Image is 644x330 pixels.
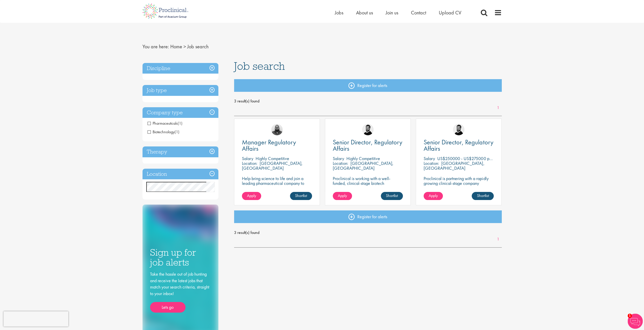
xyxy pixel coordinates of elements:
[333,160,393,171] p: [GEOGRAPHIC_DATA], [GEOGRAPHIC_DATA]
[381,192,403,200] a: Shortlist
[150,302,185,313] a: Lets go
[4,311,68,326] iframe: reCAPTCHA
[150,248,211,267] h3: Sign up for job alerts
[453,124,464,135] img: Nick Walker
[242,139,312,152] a: Manager Regulatory Affairs
[242,160,257,166] span: Location:
[333,160,348,166] span: Location:
[178,121,182,126] span: (1)
[335,9,343,16] a: Jobs
[333,176,403,200] p: Proclinical is working with a well-funded, clinical-stage biotech developing transformative thera...
[142,63,218,74] h3: Discipline
[234,59,285,73] span: Job search
[333,156,344,161] span: Salary
[338,193,347,198] span: Apply
[187,43,209,50] span: Job search
[242,138,296,153] span: Manager Regulatory Affairs
[411,9,426,16] a: Contact
[242,156,253,161] span: Salary
[242,176,312,200] p: Help bring science to life and join a leading pharmaceutical company to play a key role in delive...
[142,85,218,96] h3: Job type
[142,146,218,157] h3: Therapy
[472,192,494,200] a: Shortlist
[242,160,303,171] p: [GEOGRAPHIC_DATA], [GEOGRAPHIC_DATA]
[234,210,502,223] a: Register for alerts
[424,160,484,171] p: [GEOGRAPHIC_DATA], [GEOGRAPHIC_DATA]
[628,314,643,329] img: Chatbot
[271,124,283,135] img: Ashley Bennett
[439,9,461,16] a: Upload CV
[148,129,175,135] span: Biotechnology
[148,121,178,126] span: Pharmaceuticals
[142,107,218,118] h3: Company type
[234,79,502,92] a: Register for alerts
[628,314,632,318] span: 1
[424,176,494,195] p: Proclinical is partnering with a rapidly growing clinical-stage company advancing a high-potentia...
[437,156,505,161] p: US$250000 - US$275000 per annum
[148,121,182,126] span: Pharmaceuticals
[150,271,211,313] div: Take the hassle out of job hunting and receive the latest jobs that match your search criteria, s...
[494,236,502,242] a: 1
[424,138,493,153] span: Senior Director, Regulatory Affairs
[429,193,438,198] span: Apply
[424,156,435,161] span: Salary
[256,156,289,161] p: Highly Competitive
[424,139,494,152] a: Senior Director, Regulatory Affairs
[356,9,373,16] a: About us
[142,169,218,180] h3: Location
[424,192,443,200] a: Apply
[346,156,380,161] p: Highly Competitive
[247,193,256,198] span: Apply
[242,192,261,200] a: Apply
[424,160,439,166] span: Location:
[386,9,398,16] a: Join us
[333,192,352,200] a: Apply
[234,97,502,105] span: 3 result(s) found
[494,105,502,111] a: 1
[234,229,502,236] span: 3 result(s) found
[362,124,373,135] img: Nick Walker
[142,43,169,50] span: You are here:
[170,43,182,50] a: breadcrumb link
[333,139,403,152] a: Senior Director, Regulatory Affairs
[290,192,312,200] a: Shortlist
[183,43,186,50] span: >
[148,129,179,135] span: Biotechnology
[175,129,179,135] span: (1)
[333,138,402,153] span: Senior Director, Regulatory Affairs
